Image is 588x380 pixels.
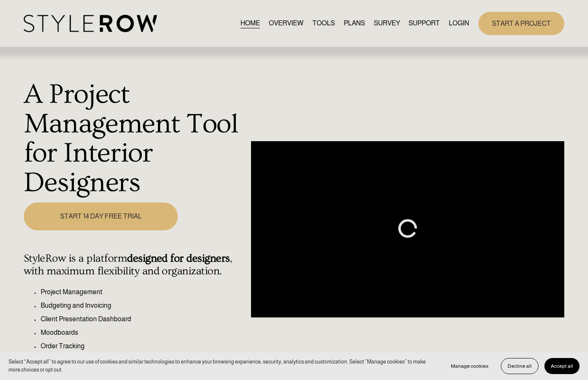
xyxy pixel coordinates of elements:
a: LOGIN [449,18,469,29]
a: SURVEY [374,18,400,29]
span: Manage cookies [451,363,489,369]
img: StyleRow [24,15,157,32]
span: Decline all [508,363,532,369]
a: PLANS [344,18,365,29]
a: TOOLS [312,18,335,29]
a: HOME [240,18,260,29]
a: START A PROJECT [478,12,564,35]
p: Select “Accept all” to agree to our use of cookies and similar technologies to enhance your brows... [8,358,436,374]
p: Budgeting and Invoicing [41,301,246,311]
h4: StyleRow is a platform , with maximum flexibility and organization. [24,252,246,278]
p: Client Presentation Dashboard [41,314,246,324]
a: OVERVIEW [269,18,304,29]
strong: designed for designers [127,252,230,265]
a: START 14 DAY FREE TRIAL [24,202,178,230]
span: Accept all [551,363,573,369]
a: folder dropdown [409,18,440,29]
span: SUPPORT [409,18,440,28]
h1: A Project Management Tool for Interior Designers [24,80,246,198]
p: Order Tracking [41,341,246,351]
button: Manage cookies [444,358,495,374]
button: Accept all [544,358,580,374]
button: Decline all [501,358,538,374]
p: Moodboards [41,328,246,338]
p: Project Management [41,287,246,297]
